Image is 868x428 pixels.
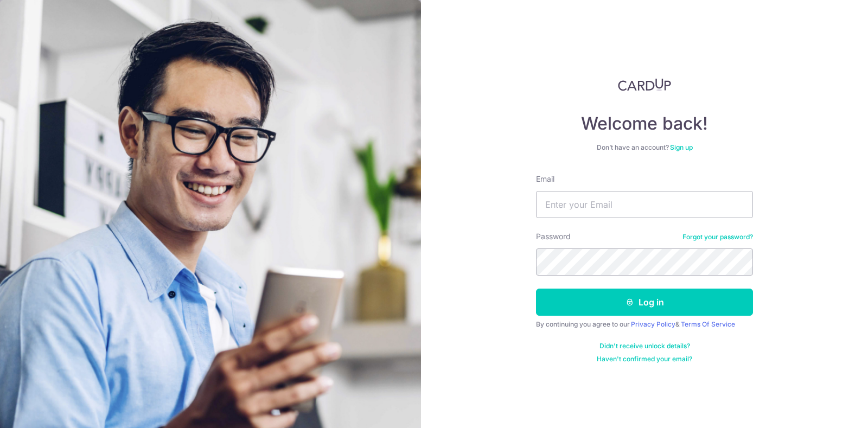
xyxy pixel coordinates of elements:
input: Enter your Email [536,191,753,218]
a: Haven't confirmed your email? [597,355,692,363]
div: By continuing you agree to our & [536,320,753,329]
label: Email [536,174,554,184]
a: Terms Of Service [681,320,735,328]
img: CardUp Logo [618,78,671,91]
a: Sign up [670,143,693,151]
a: Privacy Policy [631,320,675,328]
h4: Welcome back! [536,113,753,135]
button: Log in [536,289,753,316]
div: Don’t have an account? [536,143,753,152]
label: Password [536,231,571,242]
a: Forgot your password? [682,233,753,241]
a: Didn't receive unlock details? [599,342,690,350]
